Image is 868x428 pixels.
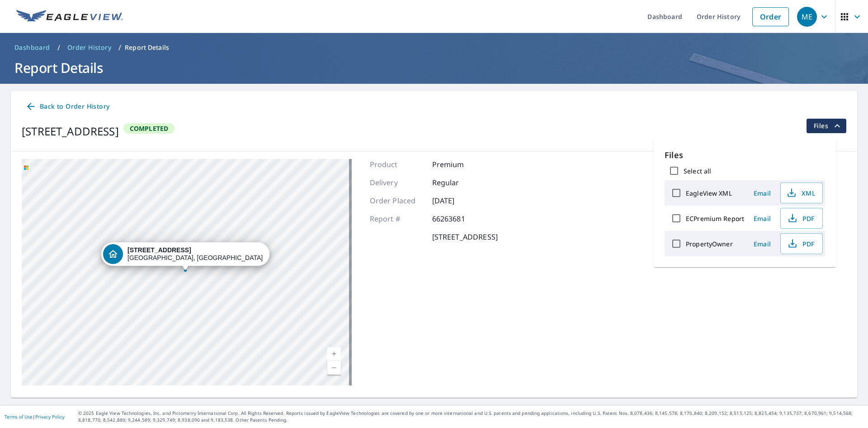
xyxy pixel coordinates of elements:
[780,208,823,229] button: PDF
[786,213,815,224] span: PDF
[665,149,825,161] p: Files
[684,167,711,175] label: Select all
[127,246,191,254] strong: [STREET_ADDRESS]
[11,58,857,77] h1: Report Details
[748,212,777,226] button: Email
[432,177,486,188] p: Regular
[67,43,111,52] span: Order History
[11,40,857,55] nav: breadcrumb
[11,40,54,55] a: Dashboard
[432,159,486,170] p: Premium
[5,414,33,420] a: Terms of Use
[124,124,174,133] span: Completed
[14,43,50,52] span: Dashboard
[686,240,733,248] label: PropertyOwner
[22,98,113,115] a: Back to Order History
[127,246,263,262] div: [GEOGRAPHIC_DATA], [GEOGRAPHIC_DATA] 17801
[797,7,817,27] div: ME
[432,231,498,242] p: [STREET_ADDRESS]
[780,183,823,203] button: XML
[370,213,424,224] p: Report #
[786,188,815,198] span: XML
[780,233,823,254] button: PDF
[432,213,486,224] p: 66263681
[370,159,424,170] p: Product
[686,189,732,197] label: EagleView XML
[751,240,773,248] span: Email
[101,242,269,270] div: Dropped pin, building 1, Residential property, 102 Fairmount Avenue Sunbury, PA 17801
[57,42,60,53] li: /
[786,238,815,249] span: PDF
[751,189,773,197] span: Email
[118,42,121,53] li: /
[814,120,843,131] span: Files
[748,186,777,200] button: Email
[752,7,789,26] a: Order
[64,40,115,55] a: Order History
[327,347,341,361] a: Current Level 17, Zoom In
[686,214,744,223] label: ECPremium Report
[22,123,119,139] div: [STREET_ADDRESS]
[16,10,123,24] img: EV Logo
[370,195,424,206] p: Order Placed
[370,177,424,188] p: Delivery
[5,414,65,419] p: |
[806,119,846,133] button: filesDropdownBtn-66263681
[125,43,169,52] p: Report Details
[327,361,341,375] a: Current Level 17, Zoom Out
[432,195,486,206] p: [DATE]
[25,101,109,112] span: Back to Order History
[35,414,65,420] a: Privacy Policy
[78,410,863,423] p: © 2025 Eagle View Technologies, Inc. and Pictometry International Corp. All Rights Reserved. Repo...
[751,214,773,223] span: Email
[748,237,777,251] button: Email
